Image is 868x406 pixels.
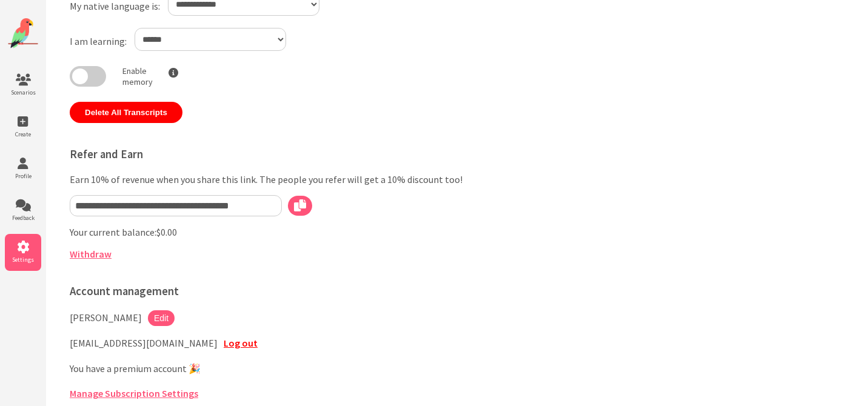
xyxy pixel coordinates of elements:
span: Scenarios [5,88,41,96]
h3: Refer and Earn [70,147,534,161]
span: Feedback [5,214,41,222]
p: Enable memory [122,65,153,87]
button: Edit [148,310,175,326]
p: You have a premium account 🎉 [70,361,534,377]
label: I am learning: [70,35,127,47]
span: Create [5,130,41,138]
p: Earn 10% of revenue when you share this link. The people you refer will get a 10% discount too! [70,173,534,185]
span: [EMAIL_ADDRESS][DOMAIN_NAME] [70,337,218,349]
a: Log out [224,337,258,349]
button: Delete All Transcripts [70,102,182,123]
p: Your current balance: [70,226,534,238]
h3: Account management [70,284,534,298]
span: Profile [5,172,41,180]
span: $0.00 [156,226,177,238]
span: Settings [5,256,41,264]
img: Website Logo [8,18,38,48]
a: Manage Subscription Settings [70,387,198,399]
a: Withdraw [70,248,112,260]
p: [PERSON_NAME] [70,310,142,326]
